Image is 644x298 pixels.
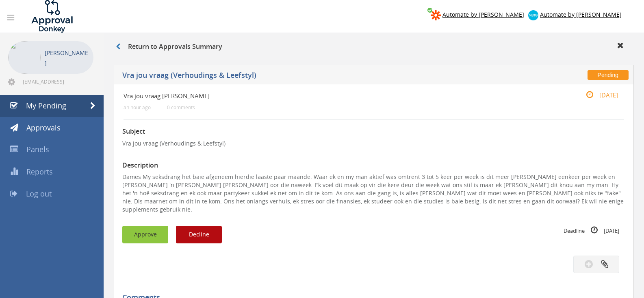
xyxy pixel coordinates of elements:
[577,91,618,99] small: [DATE]
[540,11,622,18] span: Automate by [PERSON_NAME]
[124,93,541,99] h4: Vra jou vraag [PERSON_NAME]
[442,11,524,18] span: Automate by [PERSON_NAME]
[528,10,538,20] img: xero-logo.png
[23,78,92,85] span: [EMAIL_ADDRESS][DOMAIN_NAME]
[26,144,49,154] span: Panels
[45,48,89,68] p: [PERSON_NAME]
[122,226,168,243] button: Approve
[176,226,222,243] button: Decline
[116,43,222,51] h3: Return to Approvals Summary
[26,189,52,199] span: Log out
[167,104,199,110] small: 0 comments...
[124,104,151,110] small: an hour ago
[122,173,625,214] p: Dames My seksdrang het baie afgeneem hierdie laaste paar maande. Waar ek en my man aktief was omt...
[122,71,476,82] h5: Vra jou vraag (Verhoudings & Leefstyl)
[564,226,619,235] small: Deadline [DATE]
[122,162,625,169] h3: Description
[431,10,441,20] img: zapier-logomark.png
[588,70,629,80] span: Pending
[122,128,625,135] h3: Subject
[26,101,66,110] span: My Pending
[122,139,625,148] p: Vra jou vraag (Verhoudings & Leefstyl)
[26,123,61,132] span: Approvals
[26,167,53,177] span: Reports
